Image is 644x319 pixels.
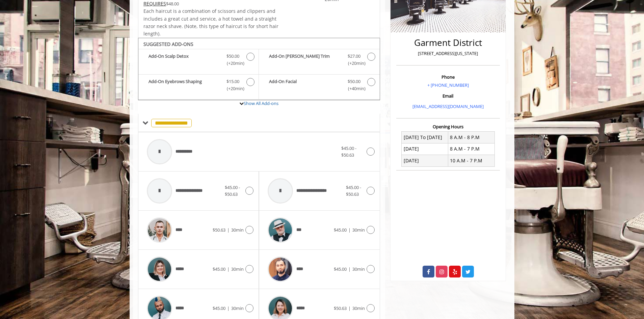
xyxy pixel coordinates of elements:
[213,227,225,233] span: $50.63
[226,78,239,85] span: $15.00
[231,305,244,311] span: 30min
[138,38,380,101] div: The Made Man Haircut Add-onS
[223,60,243,67] span: (+20min )
[231,227,244,233] span: 30min
[269,78,341,92] b: Add-On Facial
[143,8,278,37] span: Each haircut is a combination of scissors and clippers and includes a great cut and service, a ho...
[396,124,500,129] h3: Opening Hours
[262,78,376,94] label: Add-On Facial
[346,184,361,197] span: $45.00 - $50.63
[348,53,360,60] span: $27.00
[348,78,360,85] span: $50.00
[213,266,225,272] span: $45.00
[398,94,498,98] h3: Email
[352,227,365,233] span: 30min
[344,60,364,67] span: (+20min )
[334,227,347,233] span: $45.00
[143,41,193,47] b: SUGGESTED ADD-ONS
[402,132,448,143] td: [DATE] To [DATE]
[398,75,498,79] h3: Phone
[344,85,364,92] span: (+40min )
[269,53,341,67] b: Add-On [PERSON_NAME] Trim
[223,85,243,92] span: (+20min )
[149,53,220,67] b: Add-On Scalp Detox
[262,53,376,69] label: Add-On Beard Trim
[142,53,255,69] label: Add-On Scalp Detox
[143,0,166,7] span: This service needs some Advance to be paid before we block your appointment
[348,305,351,311] span: |
[231,266,244,272] span: 30min
[227,305,230,311] span: |
[341,145,356,158] span: $45.00 - $50.63
[448,143,494,155] td: 8 A.M - 7 P.M
[402,143,448,155] td: [DATE]
[244,100,278,106] a: Show All Add-ons
[402,155,448,166] td: [DATE]
[225,184,240,197] span: $45.00 - $50.63
[142,78,255,94] label: Add-On Eyebrows Shaping
[348,266,351,272] span: |
[213,305,225,311] span: $45.00
[227,227,230,233] span: |
[348,227,351,233] span: |
[352,266,365,272] span: 30min
[448,132,494,143] td: 8 A.M - 8 P.M
[149,78,220,92] b: Add-On Eyebrows Shaping
[334,305,347,311] span: $50.63
[334,266,347,272] span: $45.00
[226,53,239,60] span: $50.00
[352,305,365,311] span: 30min
[427,82,469,88] a: + [PHONE_NUMBER]
[398,38,498,48] h2: Garment District
[412,103,484,109] a: [EMAIL_ADDRESS][DOMAIN_NAME]
[398,50,498,57] p: [STREET_ADDRESS][US_STATE]
[448,155,494,166] td: 10 A.M - 7 P.M
[227,266,230,272] span: |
